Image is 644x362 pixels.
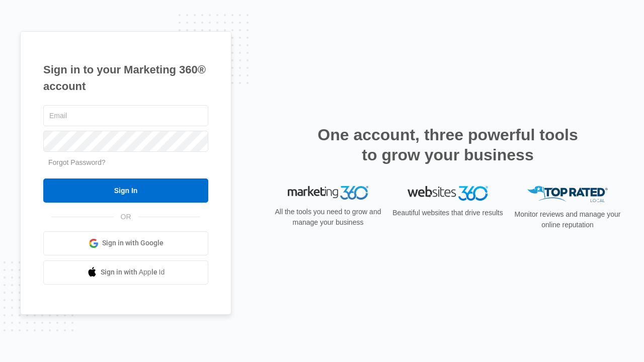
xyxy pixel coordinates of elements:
[102,238,164,248] span: Sign in with Google
[527,186,608,203] img: Top Rated Local
[288,186,368,200] img: Marketing 360
[408,186,488,201] img: Websites 360
[114,212,138,222] span: OR
[48,158,106,166] a: Forgot Password?
[391,208,504,218] p: Beautiful websites that drive results
[101,267,165,278] span: Sign in with Apple Id
[43,231,208,255] a: Sign in with Google
[43,61,208,95] h1: Sign in to your Marketing 360® account
[43,105,208,126] input: Email
[43,178,208,203] input: Sign In
[314,125,581,165] h2: One account, three powerful tools to grow your business
[272,207,384,228] p: All the tools you need to grow and manage your business
[43,260,208,285] a: Sign in with Apple Id
[511,209,624,230] p: Monitor reviews and manage your online reputation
